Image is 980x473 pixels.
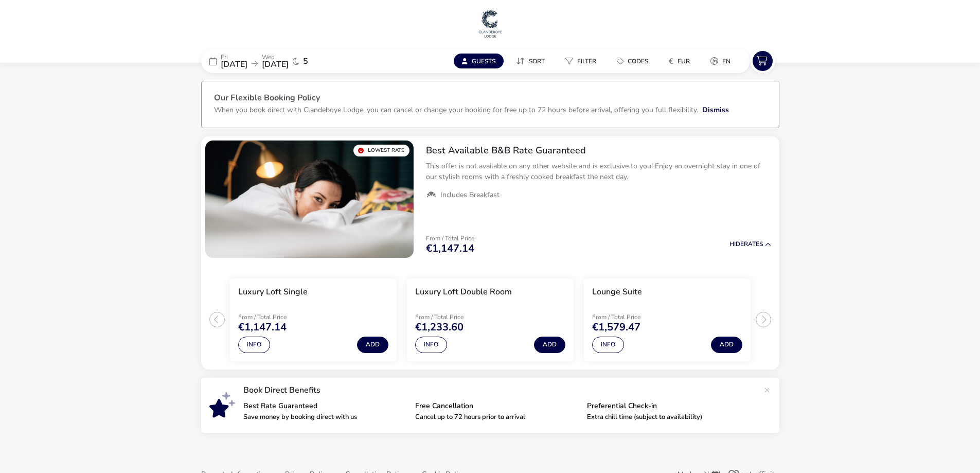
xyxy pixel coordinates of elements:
[238,314,335,320] p: From / Total Price
[508,54,557,68] naf-pibe-menu-bar-item: Sort
[472,57,495,65] span: Guests
[418,136,779,208] div: Best Available B&B Rate GuaranteedThis offer is not available on any other website and is exclusi...
[262,59,289,70] span: [DATE]
[557,54,609,68] naf-pibe-menu-bar-item: Filter
[415,322,464,332] span: €1,233.60
[357,337,388,353] button: Add
[557,54,604,68] button: Filter
[592,314,689,320] p: From / Total Price
[609,54,656,68] button: Codes
[529,57,545,65] span: Sort
[579,274,756,365] swiper-slide: 3 / 3
[402,274,579,365] swiper-slide: 2 / 3
[221,54,247,60] p: Fri
[262,54,289,60] p: Wed
[587,402,751,410] p: Preferential Check-in
[214,105,698,115] p: When you book direct with Clandeboye Lodge, you can cancel or change your booking for free up to ...
[243,386,759,394] p: Book Direct Benefits
[225,274,402,365] swiper-slide: 1 / 3
[729,240,744,248] span: Hide
[702,54,743,68] naf-pibe-menu-bar-item: en
[592,287,642,297] h3: Lounge Suite
[702,104,729,115] button: Dismiss
[628,57,648,65] span: Codes
[238,287,308,297] h3: Luxury Loft Single
[415,402,579,410] p: Free Cancellation
[729,241,771,248] button: HideRates
[415,414,579,421] p: Cancel up to 72 hours prior to arrival
[661,54,698,68] button: €EUR
[722,57,730,65] span: en
[243,414,407,421] p: Save money by booking direct with us
[214,94,767,104] h3: Our Flexible Booking Policy
[353,145,409,156] div: Lowest Rate
[201,49,355,73] div: Fri[DATE]Wed[DATE]5
[238,322,287,332] span: €1,147.14
[592,322,640,332] span: €1,579.47
[711,337,742,353] button: Add
[243,402,407,410] p: Best Rate Guaranteed
[415,337,447,353] button: Info
[534,337,565,353] button: Add
[477,8,503,39] img: Main Website
[669,56,673,66] i: €
[577,57,596,65] span: Filter
[592,337,624,353] button: Info
[661,54,702,68] naf-pibe-menu-bar-item: €EUR
[415,287,512,297] h3: Luxury Loft Double Room
[303,57,308,65] span: 5
[238,337,270,353] button: Info
[426,161,771,182] p: This offer is not available on any other website and is exclusive to you! Enjoy an overnight stay...
[415,314,512,320] p: From / Total Price
[440,190,500,200] span: Includes Breakfast
[702,54,739,68] button: en
[221,59,247,70] span: [DATE]
[426,243,474,254] span: €1,147.14
[426,235,474,241] p: From / Total Price
[508,54,553,68] button: Sort
[609,54,661,68] naf-pibe-menu-bar-item: Codes
[678,57,690,65] span: EUR
[454,54,508,68] naf-pibe-menu-bar-item: Guests
[587,414,751,421] p: Extra chill time (subject to availability)
[426,145,771,156] h2: Best Available B&B Rate Guaranteed
[205,141,414,258] swiper-slide: 1 / 1
[454,54,504,68] button: Guests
